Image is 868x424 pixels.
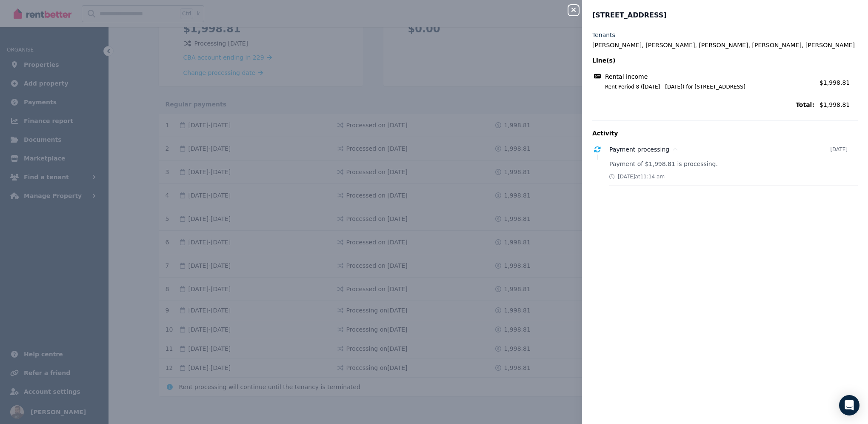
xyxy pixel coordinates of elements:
p: Payment of $1,998.81 is processing. [609,160,858,168]
div: Open Intercom Messenger [839,395,859,415]
span: Rental income [605,72,648,81]
span: Payment processing [609,146,669,153]
span: Line(s) [592,56,814,65]
span: Rent Period 8 ([DATE] - [DATE]) for [STREET_ADDRESS] [595,83,814,90]
span: [DATE] at 11:14 am [618,173,665,180]
span: Total: [592,100,814,109]
p: Activity [592,129,858,138]
span: $1,998.81 [819,79,850,86]
span: [STREET_ADDRESS] [592,10,667,20]
time: [DATE] [830,146,848,153]
legend: [PERSON_NAME], [PERSON_NAME], [PERSON_NAME], [PERSON_NAME], [PERSON_NAME] [592,41,858,49]
label: Tenants [592,31,615,39]
span: $1,998.81 [819,100,858,109]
